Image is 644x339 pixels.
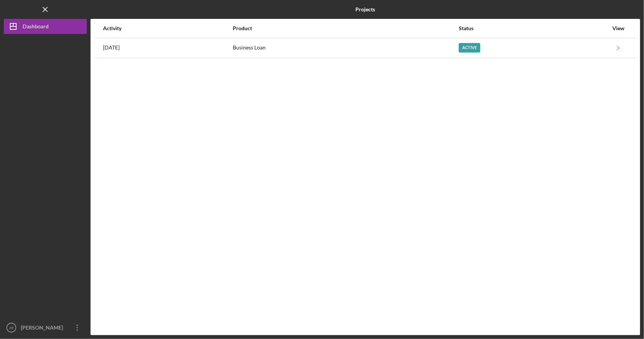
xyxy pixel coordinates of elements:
[103,45,120,51] time: 2024-04-01 21:17
[356,6,375,12] b: Projects
[233,39,458,57] div: Business Loan
[4,320,87,335] button: JR[PERSON_NAME] [PERSON_NAME]
[103,25,232,31] div: Activity
[233,25,458,31] div: Product
[23,19,49,36] div: Dashboard
[609,25,628,31] div: View
[9,326,14,330] text: JR
[4,19,87,34] button: Dashboard
[459,25,608,31] div: Status
[459,43,480,52] div: Active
